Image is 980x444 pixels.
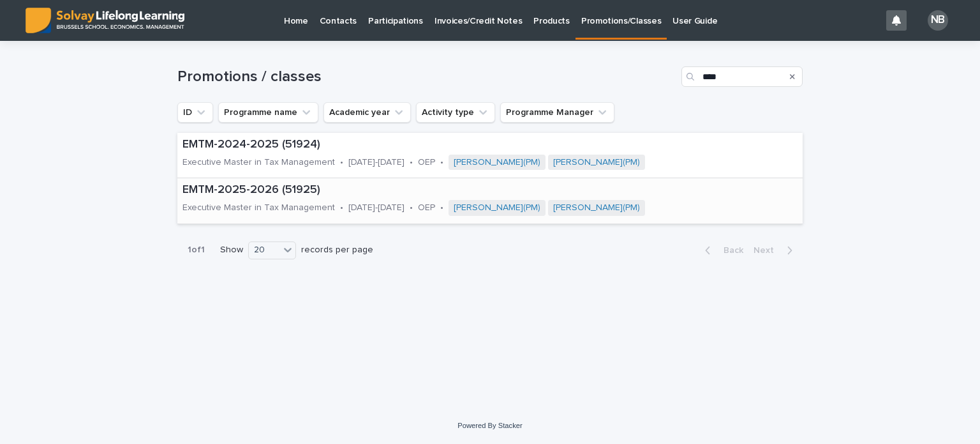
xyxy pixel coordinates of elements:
[457,422,522,429] a: Powered By Stacker
[323,102,411,123] button: Academic year
[182,157,335,168] p: Executive Master in Tax Management
[220,245,243,256] p: Show
[249,243,279,257] div: 20
[340,203,343,213] p: •
[182,138,785,152] p: EMTM-2024-2025 (51924)
[440,203,443,213] p: •
[553,203,640,213] a: [PERSON_NAME](PM)
[410,157,413,168] p: •
[301,245,373,256] p: records per page
[410,203,413,213] p: •
[348,157,405,168] p: [DATE]-[DATE]
[681,66,803,87] input: Search
[218,102,318,123] button: Programme name
[418,203,435,213] p: OEP
[340,157,343,168] p: •
[454,157,540,168] a: [PERSON_NAME](PM)
[182,183,785,197] p: EMTM-2025-2026 (51925)
[716,246,743,255] span: Back
[748,245,803,256] button: Next
[177,133,803,178] a: EMTM-2024-2025 (51924)Executive Master in Tax Management•[DATE]-[DATE]•OEP•[PERSON_NAME](PM) [PER...
[754,246,782,255] span: Next
[695,245,748,256] button: Back
[177,102,213,123] button: ID
[348,203,405,213] p: [DATE]-[DATE]
[26,8,184,33] img: ED0IkcNQHGZZMpCVrDht
[182,203,335,213] p: Executive Master in Tax Management
[416,102,495,123] button: Activity type
[440,157,443,168] p: •
[177,68,676,86] h1: Promotions / classes
[928,10,948,31] div: NB
[177,178,803,224] a: EMTM-2025-2026 (51925)Executive Master in Tax Management•[DATE]-[DATE]•OEP•[PERSON_NAME](PM) [PER...
[454,203,540,213] a: [PERSON_NAME](PM)
[418,157,435,168] p: OEP
[177,234,215,266] p: 1 of 1
[500,102,614,123] button: Programme Manager
[553,157,640,168] a: [PERSON_NAME](PM)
